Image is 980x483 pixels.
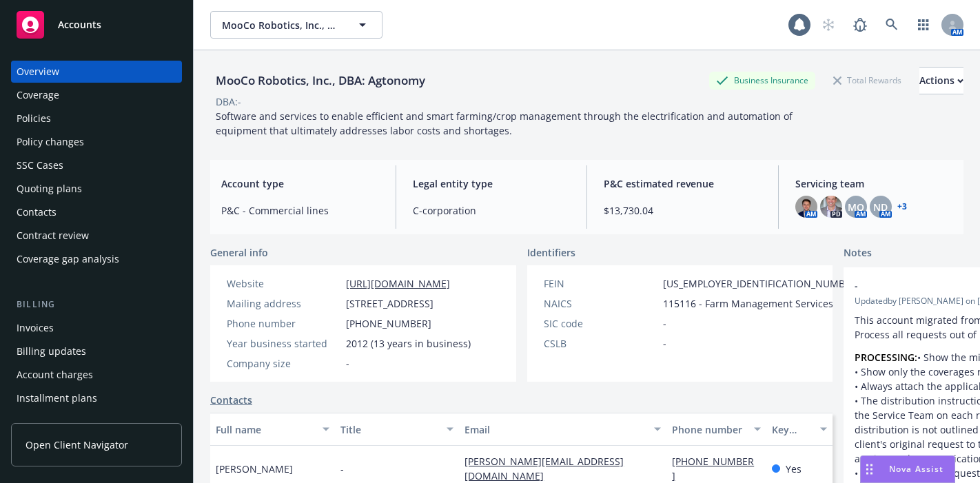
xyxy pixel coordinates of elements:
a: SSC Cases [11,154,182,176]
span: MooCo Robotics, Inc., DBA: Agtonomy [222,18,341,32]
div: Drag to move [861,456,878,482]
a: +3 [897,203,907,211]
div: Year business started [227,336,340,351]
span: Software and services to enable efficient and smart farming/crop management through the electrifi... [216,110,795,137]
div: SIC code [544,316,657,331]
a: Policy changes [11,131,182,153]
a: Contract review [11,225,182,247]
strong: PROCESSING: [855,351,917,364]
span: MQ [848,200,864,214]
span: - [346,356,349,371]
span: [PERSON_NAME] [216,462,293,476]
div: Phone number [672,422,745,437]
a: [PHONE_NUMBER] [672,455,754,482]
div: Website [227,276,340,291]
a: Switch app [910,11,937,39]
div: Title [340,422,439,437]
div: Overview [17,61,59,83]
a: Account charges [11,364,182,386]
div: DBA: - [216,94,241,109]
img: photo [820,196,842,218]
div: FEIN [544,276,657,291]
div: SSC Cases [17,154,63,176]
div: NAICS [544,296,657,311]
div: Business Insurance [709,72,815,89]
a: Invoices [11,317,182,339]
div: Mailing address [227,296,340,311]
div: Total Rewards [826,72,908,89]
span: Servicing team [795,176,953,191]
a: Contacts [11,201,182,223]
a: Quoting plans [11,178,182,200]
div: Contract review [17,225,89,247]
div: Policy changes [17,131,84,153]
span: 115116 - Farm Management Services [663,296,833,311]
a: Installment plans [11,387,182,409]
div: Coverage [17,84,59,106]
div: Contacts [17,201,57,223]
div: Phone number [227,316,340,331]
div: Full name [216,422,314,437]
img: photo [795,196,817,218]
div: Policies [17,107,51,130]
a: Billing updates [11,340,182,362]
div: Coverage gap analysis [17,248,119,270]
div: Email [465,422,646,437]
div: Invoices [17,317,54,339]
span: [US_EMPLOYER_IDENTIFICATION_NUMBER] [663,276,860,291]
a: Report a Bug [846,11,874,39]
a: [URL][DOMAIN_NAME] [346,277,450,290]
span: Account type [221,176,379,191]
span: Legal entity type [413,176,571,191]
div: Actions [919,68,963,94]
span: P&C - Commercial lines [221,203,379,218]
div: Installment plans [17,387,97,409]
span: - [663,336,666,351]
a: Coverage gap analysis [11,248,182,270]
span: C-corporation [413,203,571,218]
a: Overview [11,61,182,83]
span: 2012 (13 years in business) [346,336,471,351]
span: $13,730.04 [604,203,762,218]
div: Billing updates [17,340,86,362]
div: Company size [227,356,340,371]
a: Coverage [11,84,182,106]
div: Quoting plans [17,178,82,200]
span: Accounts [58,19,101,30]
button: Title [335,413,460,446]
span: P&C estimated revenue [604,176,762,191]
button: Actions [919,67,963,94]
a: [PERSON_NAME][EMAIL_ADDRESS][DOMAIN_NAME] [465,455,624,482]
a: Accounts [11,6,182,44]
span: - [663,316,666,331]
button: Key contact [766,413,833,446]
a: Start snowing [815,11,842,39]
span: Nova Assist [889,463,943,475]
div: Billing [11,298,182,311]
span: ND [873,200,888,214]
div: CSLB [544,336,657,351]
span: Yes [786,462,802,476]
span: Notes [844,245,872,262]
span: [STREET_ADDRESS] [346,296,433,311]
div: Account charges [17,364,93,386]
button: Full name [210,413,335,446]
button: Nova Assist [860,455,955,483]
button: MooCo Robotics, Inc., DBA: Agtonomy [210,11,382,39]
span: Open Client Navigator [25,438,128,452]
span: [PHONE_NUMBER] [346,316,431,331]
div: MooCo Robotics, Inc., DBA: Agtonomy [210,72,431,90]
span: - [340,462,344,476]
span: General info [210,245,268,260]
a: Contacts [210,393,252,407]
a: Search [878,11,906,39]
span: Identifiers [527,245,575,260]
button: Email [459,413,666,446]
div: Key contact [772,422,812,437]
a: Policies [11,107,182,130]
button: Phone number [666,413,766,446]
